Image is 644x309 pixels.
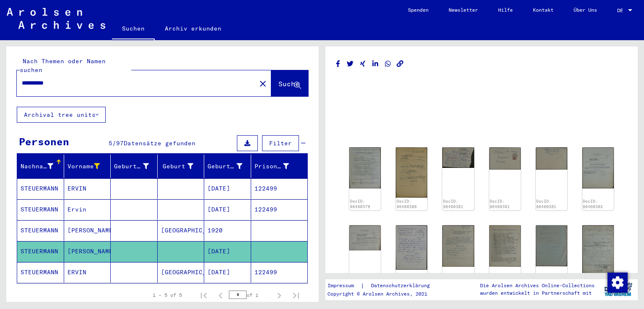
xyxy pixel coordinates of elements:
[64,154,111,178] mat-header-cell: Vorname
[442,147,474,168] img: 001.jpg
[358,59,367,69] button: Share on Xing
[112,18,155,40] a: Suchen
[64,220,111,241] mat-cell: [PERSON_NAME]
[64,199,111,220] mat-cell: Ervin
[204,262,251,283] mat-cell: [DATE]
[350,199,370,209] a: DocID: 86460379
[536,147,567,170] img: 003.jpg
[582,225,614,276] img: 001.jpg
[254,162,289,171] div: Prisoner #
[480,282,595,289] p: Die Arolsen Archives Online-Collections
[384,59,392,69] button: Share on WhatsApp
[602,279,634,300] img: yv_logo.png
[396,147,427,198] img: 001.jpg
[17,262,64,283] mat-cell: STEUERMANN
[114,162,149,171] div: Geburtsname
[582,147,614,188] img: 001.jpg
[21,162,53,171] div: Nachname
[262,135,299,151] button: Filter
[271,287,288,304] button: Next page
[349,225,381,250] img: 001.jpg
[17,107,106,123] button: Archival tree units
[17,199,64,220] mat-cell: STEUERMANN
[327,281,361,290] a: Impressum
[116,139,124,147] span: 97
[20,57,106,74] mat-label: Nach Themen oder Namen suchen
[349,147,381,188] img: 001.jpg
[536,225,567,266] img: 001.jpg
[251,154,308,178] mat-header-cell: Prisoner #
[396,225,427,270] img: 001.jpg
[204,178,251,199] mat-cell: [DATE]
[251,262,308,283] mat-cell: 122499
[64,241,111,262] mat-cell: [PERSON_NAME]
[489,225,521,267] img: 002.jpg
[111,154,158,178] mat-header-cell: Geburtsname
[153,291,182,299] div: 1 – 5 of 5
[443,199,463,209] a: DocID: 86460381
[195,287,212,304] button: First page
[371,59,380,69] button: Share on LinkedIn
[327,290,440,298] p: Copyright © Arolsen Archives, 2021
[64,178,111,199] mat-cell: ERVIN
[327,281,440,290] div: |
[271,70,308,96] button: Suche
[208,162,242,171] div: Geburtsdatum
[397,199,417,209] a: DocID: 86460380
[608,273,628,293] img: Zustimmung ändern
[364,281,440,290] a: Datenschutzerklärung
[212,287,229,304] button: Previous page
[334,59,343,69] button: Share on Facebook
[204,154,251,178] mat-header-cell: Geburtsdatum
[480,289,595,297] p: wurden entwickelt in Partnerschaft mit
[114,160,159,173] div: Geburtsname
[161,160,204,173] div: Geburt‏
[7,8,105,29] img: Arolsen_neg.svg
[64,262,111,283] mat-cell: ERVIN
[158,154,205,178] mat-header-cell: Geburt‏
[288,287,304,304] button: Last page
[489,147,521,170] img: 002.jpg
[278,80,299,88] span: Suche
[251,178,308,199] mat-cell: 122499
[396,59,405,69] button: Copy link
[158,220,205,241] mat-cell: [GEOGRAPHIC_DATA]
[617,8,626,13] span: DE
[204,199,251,220] mat-cell: [DATE]
[490,199,510,209] a: DocID: 86460381
[68,162,100,171] div: Vorname
[346,59,355,69] button: Share on Twitter
[254,160,300,173] div: Prisoner #
[204,220,251,241] mat-cell: 1920
[17,241,64,262] mat-cell: STEUERMANN
[112,139,116,147] span: /
[251,199,308,220] mat-cell: 122499
[536,199,556,209] a: DocID: 86460381
[161,162,194,171] div: Geburt‏
[17,220,64,241] mat-cell: STEUERMANN
[124,139,195,147] span: Datensätze gefunden
[442,225,474,267] img: 001.jpg
[258,79,268,89] mat-icon: close
[158,262,205,283] mat-cell: [GEOGRAPHIC_DATA]
[583,199,603,209] a: DocID: 86460382
[254,75,271,92] button: Clear
[17,154,64,178] mat-header-cell: Nachname
[109,139,112,147] span: 5
[204,241,251,262] mat-cell: [DATE]
[19,134,69,149] div: Personen
[229,291,271,299] div: of 1
[68,160,111,173] div: Vorname
[17,178,64,199] mat-cell: STEUERMANN
[155,18,231,39] a: Archiv erkunden
[208,160,253,173] div: Geburtsdatum
[269,139,292,147] span: Filter
[21,160,64,173] div: Nachname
